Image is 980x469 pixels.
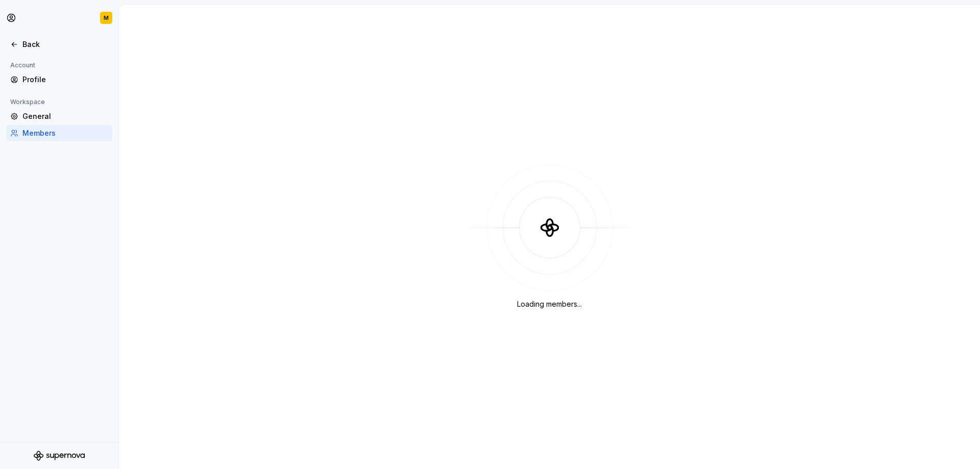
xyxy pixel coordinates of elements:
[22,111,108,121] div: General
[22,128,108,138] div: Members
[34,451,85,461] svg: Supernova Logo
[6,108,112,125] a: General
[6,125,112,141] a: Members
[22,39,108,50] div: Back
[104,14,109,22] div: M
[6,71,112,88] a: Profile
[22,75,108,85] div: Profile
[6,36,112,53] a: Back
[517,299,582,309] div: Loading members...
[6,96,49,108] div: Workspace
[2,7,116,29] button: M
[6,59,39,71] div: Account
